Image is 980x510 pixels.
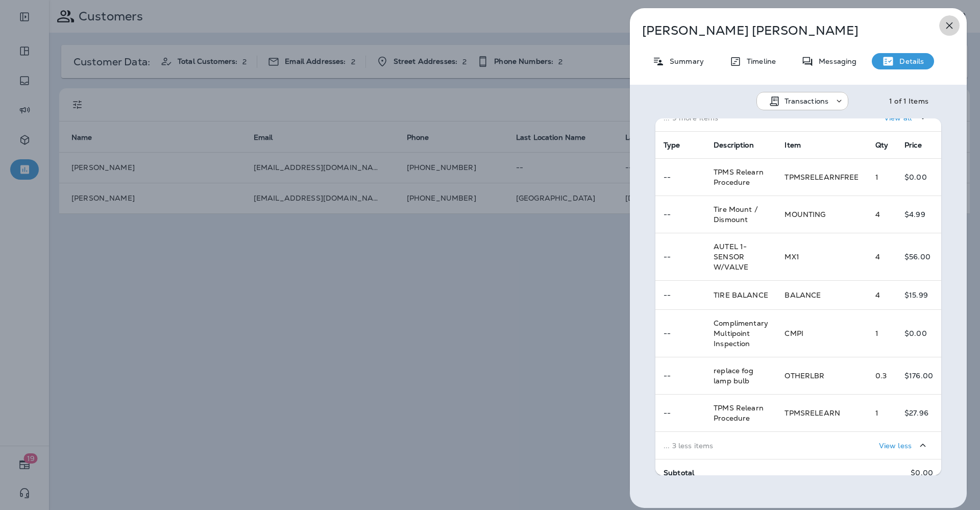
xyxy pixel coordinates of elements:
[875,210,880,219] span: 4
[664,140,680,150] span: Type
[875,408,878,418] span: 1
[742,57,776,65] p: Timeline
[785,371,824,380] span: OTHERLBR
[714,242,748,272] span: AUTEL 1-SENSOR W/VALVE
[664,468,694,477] span: Subtotal
[904,329,933,337] p: $0.00
[785,252,799,261] span: MX1
[785,408,840,418] span: TPMSRELEARN
[714,319,768,348] span: Complimentary Multipoint Inspection
[911,469,933,477] p: $0.00
[904,173,933,181] p: $0.00
[904,372,933,380] p: $176.00
[814,57,856,65] p: Messaging
[664,114,777,122] p: ... 9 more items
[785,97,829,105] p: Transactions
[714,290,768,300] span: TIRE BALANCE
[904,409,933,417] p: $27.96
[714,205,758,224] span: Tire Mount / Dismount
[664,210,697,218] p: --
[785,329,803,338] span: CMPI
[904,253,933,261] p: $56.00
[665,57,704,65] p: Summary
[904,291,933,299] p: $15.99
[785,140,801,150] span: Item
[664,409,697,417] p: --
[714,140,754,150] span: Description
[714,167,764,187] span: TPMS Relearn Procedure
[894,57,924,65] p: Details
[875,252,880,261] span: 4
[875,371,887,380] span: 0.3
[714,366,753,385] span: replace fog lamp bulb
[785,173,859,182] span: TPMSRELEARNFREE
[884,114,912,122] p: View all
[664,442,768,450] p: ... 3 less items
[875,436,933,455] button: View less
[664,173,697,181] p: --
[664,291,697,299] p: --
[664,329,697,337] p: --
[785,210,825,219] span: MOUNTING
[904,140,922,150] span: Price
[875,140,888,150] span: Qty
[714,403,764,423] span: TPMS Relearn Procedure
[879,442,912,450] p: View less
[642,23,921,38] p: [PERSON_NAME] [PERSON_NAME]
[875,173,878,182] span: 1
[664,253,697,261] p: --
[904,210,933,218] p: $4.99
[875,290,880,300] span: 4
[875,329,878,338] span: 1
[664,372,697,380] p: --
[785,290,821,300] span: BALANCE
[889,97,928,105] div: 1 of 1 Items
